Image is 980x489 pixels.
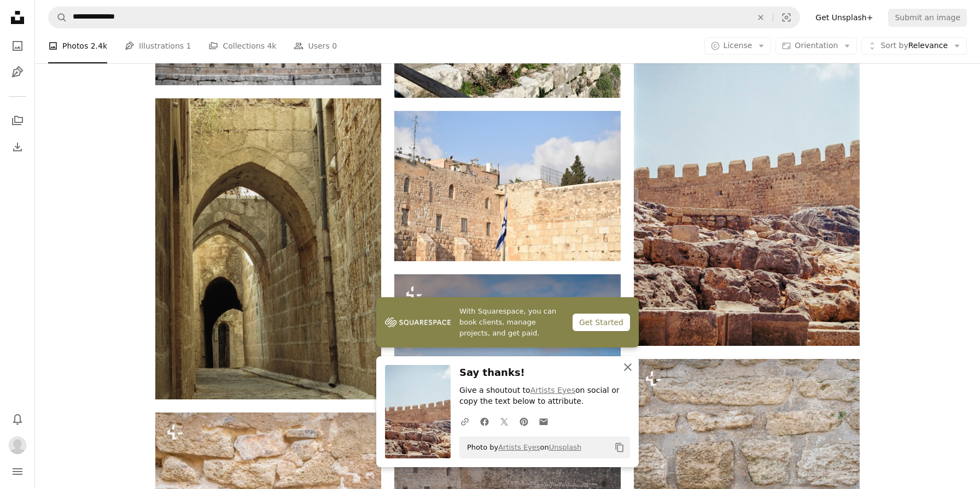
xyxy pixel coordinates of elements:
[7,110,28,132] a: Collections
[332,40,337,52] span: 0
[530,386,575,394] a: Artists Eyes
[186,40,191,52] span: 1
[267,40,276,52] span: 4k
[48,7,800,28] form: Find visuals sitewide
[208,28,276,63] a: Collections 4k
[155,98,381,399] img: a narrow alley way with stone walls and arches
[704,37,772,55] button: License
[394,181,620,191] a: a tall brick building sitting next to a stone wall
[49,7,67,28] button: Search Unsplash
[498,443,540,451] a: Artists Eyes
[861,37,967,55] button: Sort byRelevance
[775,37,857,55] button: Orientation
[549,443,581,451] a: Unsplash
[475,410,494,432] a: Share on Facebook
[459,306,564,339] span: With Squarespace, you can book clients, manage projects, and get paid.
[773,7,800,28] button: Visual search
[494,410,514,432] a: Share on Twitter
[634,429,860,439] a: a close up of a wall made of rocks
[534,410,553,432] a: Share over email
[514,410,534,432] a: Share on Pinterest
[7,61,28,83] a: Illustrations
[7,408,28,430] button: Notifications
[7,461,28,482] button: Menu
[809,9,879,26] a: Get Unsplash+
[459,385,630,407] p: Give a shoutout to on social or copy the text below to attribute.
[7,35,28,57] a: Photos
[7,136,28,158] a: Download History
[610,438,629,457] button: Copy to clipboard
[724,41,752,50] span: License
[795,41,838,50] span: Orientation
[7,7,28,31] a: Home — Unsplash
[880,40,948,51] span: Relevance
[385,314,451,331] img: file-1747939142011-51e5cc87e3c9
[125,28,191,63] a: Illustrations 1
[394,111,620,261] img: a tall brick building sitting next to a stone wall
[573,314,630,331] div: Get Started
[634,174,860,184] a: A large stone wall with a clock on top of it
[462,439,581,456] span: Photo by on
[459,365,630,381] h3: Say thanks!
[888,9,967,26] button: Submit an image
[294,28,337,63] a: Users 0
[376,297,639,347] a: With Squarespace, you can book clients, manage projects, and get paid.Get Started
[7,434,28,456] button: Profile
[9,437,26,454] img: Avatar of user Elisabeth Smith
[155,244,381,254] a: a narrow alley way with stone walls and arches
[749,7,773,28] button: Clear
[634,13,860,346] img: A large stone wall with a clock on top of it
[880,41,908,50] span: Sort by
